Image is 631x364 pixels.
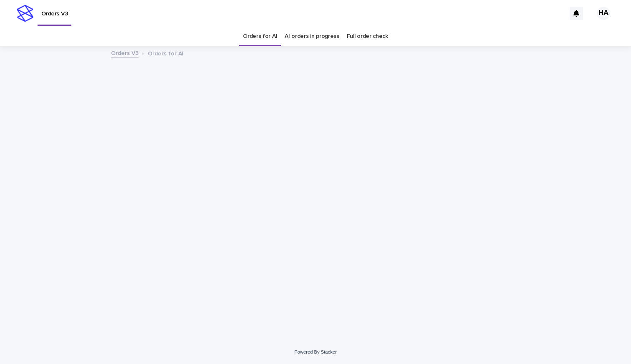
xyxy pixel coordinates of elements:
[347,27,388,46] a: Full order check
[294,349,336,354] a: Powered By Stacker
[148,48,184,57] p: Orders for AI
[243,27,277,46] a: Orders for AI
[597,7,610,20] div: HA
[17,5,33,22] img: stacker-logo-s-only.png
[285,27,339,46] a: AI orders in progress
[111,48,139,57] a: Orders V3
